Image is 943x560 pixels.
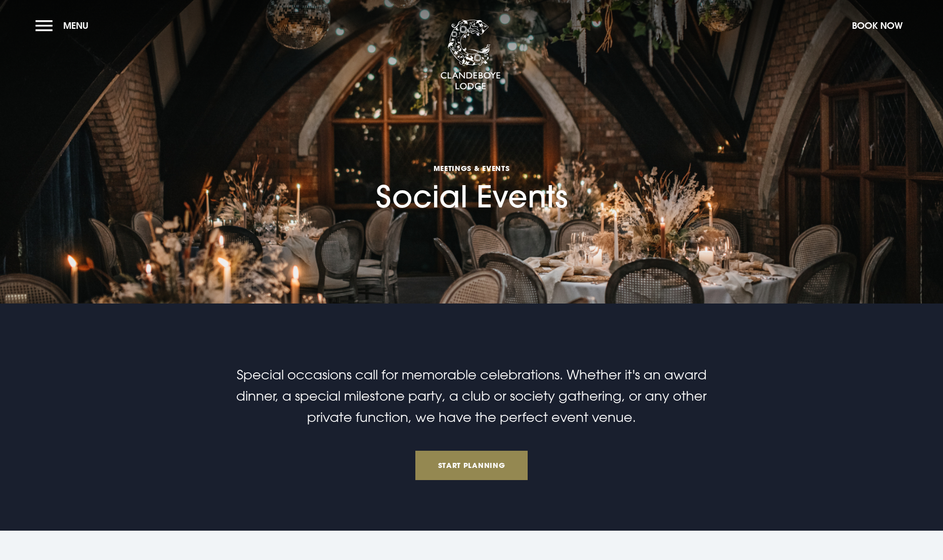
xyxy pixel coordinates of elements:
[35,15,94,36] button: Menu
[236,367,707,425] span: Special occasions call for memorable celebrations. Whether it's an award dinner, a special milest...
[376,94,568,214] h1: Social Events
[415,451,528,480] a: Start Planning
[440,20,501,91] img: Clandeboye Lodge
[376,163,568,173] span: Meetings & Events
[63,20,89,31] span: Menu
[847,15,908,36] button: Book Now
